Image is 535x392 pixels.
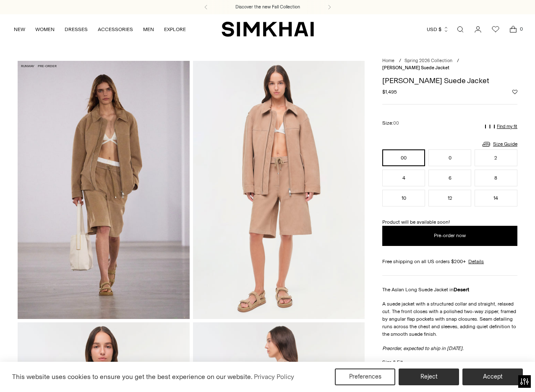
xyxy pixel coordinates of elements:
[382,149,425,166] button: 00
[193,61,365,319] img: Aslan Long Suede Jacket
[382,119,399,127] label: Size:
[253,371,295,383] a: Privacy Policy (opens in a new tab)
[222,21,314,37] a: SIMKHAI
[65,20,88,39] a: DRESSES
[98,20,133,39] a: ACCESSORIES
[517,25,525,33] span: 0
[505,21,522,38] a: Open cart modal
[382,190,425,206] button: 10
[487,21,504,38] a: Wishlist
[512,89,517,94] button: Add to Wishlist
[14,20,25,39] a: NEW
[428,170,471,186] button: 6
[405,58,452,63] a: Spring 2026 Collection
[382,57,517,71] nav: breadcrumbs
[475,190,517,206] button: 14
[382,345,464,351] em: Preorder, expected to ship in [DATE].
[382,226,517,246] button: Add to Bag
[382,360,402,365] h3: Size & Fit
[393,120,399,126] span: 00
[452,21,469,38] a: Open search modal
[462,368,523,385] button: Accept
[468,258,484,265] a: Details
[18,61,190,319] img: Aslan Long Suede Jacket
[427,20,449,39] button: USD $
[399,368,459,385] button: Reject
[428,190,471,206] button: 12
[457,57,459,65] div: /
[382,218,517,226] p: Product will be available soon!
[382,286,517,293] p: The Aslan Long Suede Jacket in
[434,232,466,239] span: Pre-order now
[143,20,154,39] a: MEN
[382,300,517,338] p: A suede jacket with a structured collar and straight, relaxed cut. The front closes with a polish...
[481,139,517,149] a: Size Guide
[382,258,517,265] div: Free shipping on all US orders $200+
[35,20,55,39] a: WOMEN
[382,65,449,71] span: [PERSON_NAME] Suede Jacket
[382,88,397,96] span: $1,495
[12,373,253,381] span: This website uses cookies to ensure you get the best experience on our website.
[475,170,517,186] button: 8
[164,20,186,39] a: EXPLORE
[235,4,300,10] a: Discover the new Fall Collection
[382,352,517,374] button: Size & Fit
[454,287,469,293] strong: Desert
[382,58,394,63] a: Home
[382,77,517,84] h1: [PERSON_NAME] Suede Jacket
[399,57,401,65] div: /
[382,170,425,186] button: 4
[470,21,486,38] a: Go to the account page
[335,368,395,385] button: Preferences
[475,149,517,166] button: 2
[428,149,471,166] button: 0
[7,360,84,385] iframe: Sign Up via Text for Offers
